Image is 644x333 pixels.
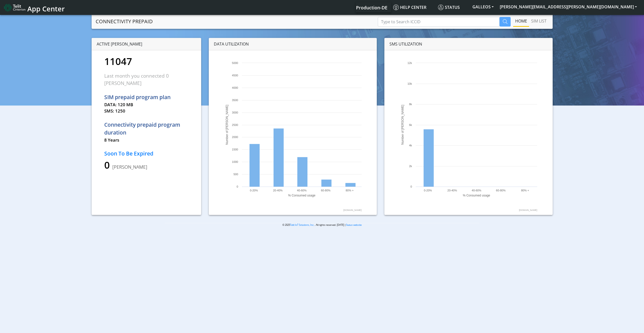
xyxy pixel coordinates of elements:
img: logo-telit-cinterion-gw-new.png [4,4,25,12]
text: 2500 [232,123,238,126]
div: DATA UTILIZATION [209,38,377,50]
a: CONNECTIVITY PREPAID [96,16,153,27]
text: 60-80% [321,189,330,192]
span: Status [438,5,460,10]
text: 80% + [345,189,354,192]
a: Help center [391,2,436,12]
text: Number of [PERSON_NAME] [401,105,404,145]
text: 3000 [232,111,238,114]
text: 40-60% [472,189,481,192]
a: App Center [4,2,64,13]
text: 20-40% [273,189,282,192]
a: Status website [346,223,362,227]
p: SIM prepaid program plan [104,93,189,101]
p: 0 [104,158,189,172]
span: App Center [27,4,65,13]
text: Number of [PERSON_NAME] [225,105,229,145]
text: 0 [236,185,238,188]
text: 60-80% [496,189,506,192]
text: 3500 [232,99,238,102]
text: 10k [407,82,412,85]
text: 563 [323,168,328,171]
text: 6k [409,123,412,126]
p: 11047 [104,54,189,69]
a: Status [436,2,469,12]
input: Type to Search ICCID [378,17,500,27]
p: © 2025 . All rights reserved. [DATE] | [165,223,479,227]
text: 8k [409,103,412,106]
text: 0 [410,185,412,188]
span: [PERSON_NAME] [110,164,147,170]
a: SIM LIST [529,16,549,26]
p: SMS: 1250 [104,108,189,114]
text: 4500 [232,74,238,77]
text: 4k [409,144,412,147]
a: Your current platform instance [356,2,387,12]
text: 5000 [232,61,238,64]
div: ACTIVE [PERSON_NAME] [92,38,201,50]
text: 4 544 [274,70,281,73]
text: 0-20% [250,189,258,192]
a: Telit IoT Solutions, Inc. [290,223,315,227]
text: 0-20% [424,189,432,192]
p: Last month you connected 0 [PERSON_NAME] [104,72,189,87]
text: 4000 [232,86,238,89]
text: % Consumed usage [463,194,490,197]
div: SMS UTILIZATION [384,38,553,50]
text: 299 [347,175,352,178]
p: Soon To Be Expired [104,150,189,158]
text: 40-60% [297,189,306,192]
text: 1000 [232,160,238,163]
text: 500 [233,173,238,176]
text: 2000 [232,136,238,139]
text: 80% + [521,189,529,192]
p: DATA: 120 MB [104,101,189,108]
p: Connectivity prepaid program duration [104,121,189,137]
text: 2k [409,165,412,168]
text: % Consumed usage [288,194,315,197]
text: 20-40% [447,189,457,192]
a: Home [513,16,529,26]
span: Help center [393,5,426,10]
text: 2 311 [298,125,305,128]
text: 1500 [232,148,238,151]
p: 8 Years [104,137,189,143]
button: [PERSON_NAME][EMAIL_ADDRESS][PERSON_NAME][DOMAIN_NAME] [497,2,640,11]
button: GALLEOS [469,2,497,11]
text: [DOMAIN_NAME] [519,209,537,211]
img: knowledge.svg [393,5,399,10]
img: status.svg [438,5,444,10]
text: [DOMAIN_NAME] [343,209,361,211]
text: 3 330 [250,100,257,103]
text: 12k [407,61,412,64]
span: Production-DE [356,5,387,11]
